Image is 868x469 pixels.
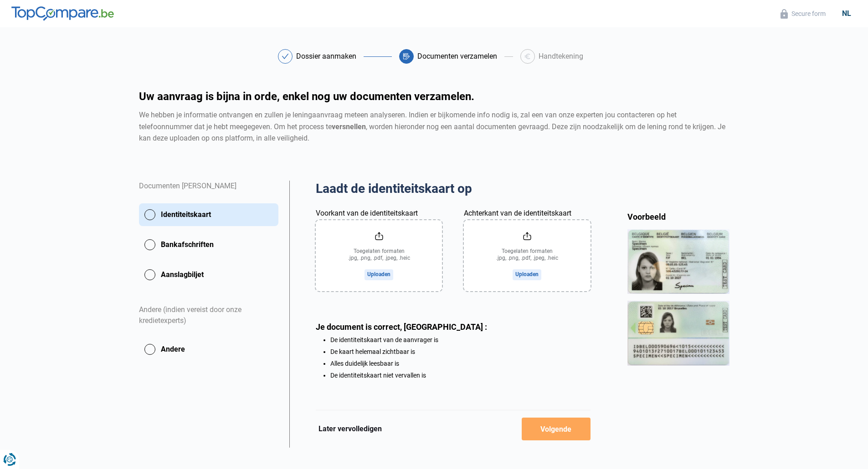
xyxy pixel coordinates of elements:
label: Achterkant van de identiteitskaart [464,208,571,219]
h2: Laadt de identiteitskaart op [316,181,591,197]
label: Voorkant van de identiteitskaart [316,208,418,219]
div: We hebben je informatie ontvangen en zullen je leningaanvraag meteen analyseren. Indien er bijkom... [139,109,729,144]
button: Bankafschriften [139,233,278,256]
div: nl [837,9,857,18]
button: Aanslagbiljet [139,263,278,286]
div: Handtekening [539,53,583,60]
button: Secure form [778,9,828,19]
strong: versnellen [332,122,366,131]
button: Volgende [522,418,591,440]
li: De identiteitskaart van de aanvrager is [330,336,591,343]
div: Andere (indien vereist door onze kredietexperts) [139,293,278,338]
div: Dossier aanmaken [296,53,356,60]
div: Je document is correct, [GEOGRAPHIC_DATA] : [316,322,591,332]
button: Later vervolledigen [316,423,385,435]
div: Documenten verzamelen [417,53,497,60]
li: De identiteitskaart niet vervallen is [330,372,591,379]
div: Documenten [PERSON_NAME] [139,181,278,203]
button: Identiteitskaart [139,203,278,226]
div: Voorbeeld [627,212,729,222]
img: idCard [627,229,729,365]
button: Andere [139,338,278,361]
li: De kaart helemaal zichtbaar is [330,348,591,355]
li: Alles duidelijk leesbaar is [330,360,591,367]
h1: Uw aanvraag is bijna in orde, enkel nog uw documenten verzamelen. [139,91,729,102]
img: TopCompare.be [11,6,114,21]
